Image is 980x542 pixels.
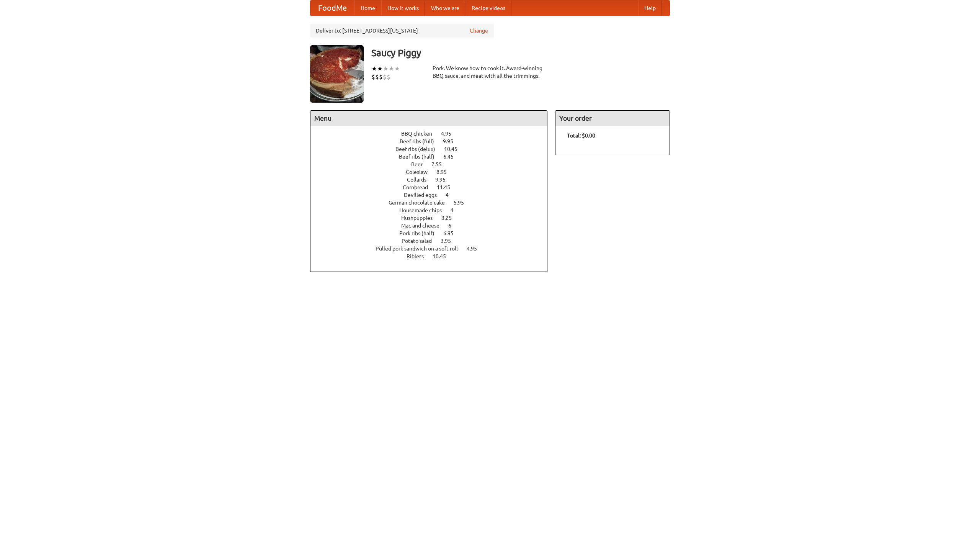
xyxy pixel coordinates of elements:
span: Coleslaw [406,169,435,175]
a: Devilled eggs 4 [404,192,463,198]
div: Deliver to: [STREET_ADDRESS][US_STATE] [310,24,494,38]
span: 5.95 [454,200,472,206]
span: Pulled pork sandwich on a soft roll [376,246,465,252]
li: $ [371,73,375,81]
li: ★ [389,64,394,73]
span: 4.95 [441,131,459,137]
a: Coleslaw 8.95 [406,169,461,175]
span: 7.55 [431,161,449,167]
a: Mac and cheese 6 [401,223,465,229]
span: 4 [446,192,456,198]
a: Housemade chips 4 [399,207,468,213]
img: angular.jpg [310,45,364,103]
a: Cornbread 11.45 [403,184,464,190]
span: Beef ribs (delux) [395,146,443,152]
span: Hushpuppies [401,215,440,221]
a: How it works [381,0,425,16]
span: 9.95 [443,138,461,144]
span: 3.25 [441,215,459,221]
a: FoodMe [310,0,354,16]
span: 9.95 [435,177,453,183]
a: Beer 7.55 [411,161,456,167]
a: Potato salad 3.95 [402,238,465,244]
a: Beef ribs (half) 6.45 [399,154,468,160]
span: Collards [407,177,434,183]
li: ★ [377,64,383,73]
a: Pulled pork sandwich on a soft roll 4.95 [376,246,491,252]
h4: Your order [555,111,670,126]
li: ★ [394,64,400,73]
h3: Saucy Piggy [371,45,670,61]
a: Riblets 10.45 [407,253,460,259]
a: Change [470,27,488,34]
div: Pork. We know how to cook it. Award-winning BBQ sauce, and meat with all the trimmings. [433,64,547,80]
a: Hushpuppies 3.25 [401,215,466,221]
span: Mac and cheese [401,223,447,229]
a: Home [354,0,381,16]
span: 10.45 [444,146,465,152]
span: Beef ribs (half) [399,154,442,160]
li: ★ [383,64,389,73]
span: Devilled eggs [404,192,444,198]
span: 4.95 [467,246,485,252]
a: BBQ chicken 4.95 [401,131,465,137]
li: $ [379,73,383,81]
span: 8.95 [436,169,454,175]
a: Beef ribs (full) 9.95 [400,138,467,144]
span: Housemade chips [399,207,449,213]
li: $ [375,73,379,81]
a: Recipe videos [465,0,511,16]
a: Beef ribs (delux) 10.45 [395,146,472,152]
span: Beer [411,161,430,167]
span: 11.45 [437,184,458,190]
a: Help [638,0,662,16]
li: $ [383,73,387,81]
a: German chocolate cake 5.95 [389,200,478,206]
li: ★ [371,64,377,73]
h4: Menu [310,111,547,126]
span: 4 [451,207,461,213]
a: Collards 9.95 [407,177,460,183]
a: Pork ribs (half) 6.95 [399,230,468,236]
span: 10.45 [433,253,454,259]
span: 6.95 [443,230,461,236]
a: Who we are [425,0,465,16]
span: German chocolate cake [389,200,452,206]
span: Potato salad [402,238,439,244]
span: 6.45 [443,154,461,160]
li: $ [387,73,390,81]
span: Pork ribs (half) [399,230,442,236]
b: Total: $0.00 [567,133,595,139]
span: BBQ chicken [401,131,440,137]
span: 3.95 [441,238,459,244]
span: Cornbread [403,184,436,190]
span: 6 [448,223,459,229]
span: Beef ribs (full) [400,138,442,144]
span: Riblets [407,253,431,259]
